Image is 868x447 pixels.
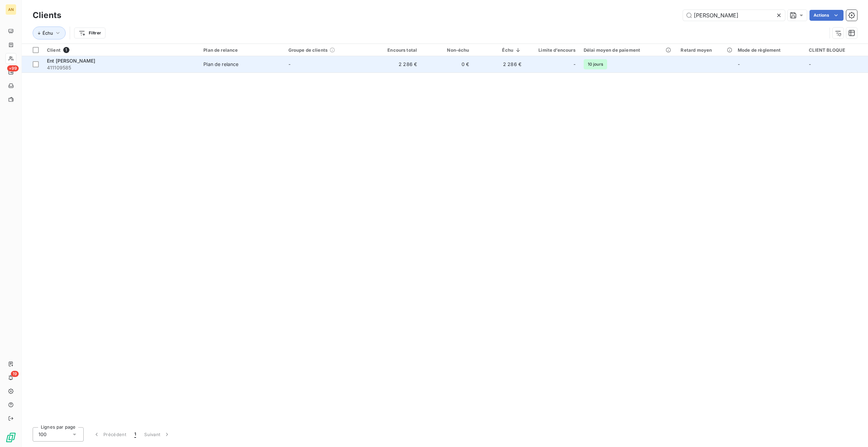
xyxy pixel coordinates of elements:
[288,47,328,53] span: Groupe de clients
[738,61,740,67] span: -
[43,30,53,36] span: Échu
[683,10,785,21] input: Rechercher
[5,67,16,78] a: +99
[203,61,238,68] div: Plan de relance
[373,47,417,53] div: Encours total
[584,59,607,69] span: 10 jours
[809,10,844,21] button: Actions
[134,431,136,438] span: 1
[38,431,47,438] span: 100
[809,47,864,53] div: CLIENT BLOQUE
[11,371,19,377] span: 19
[203,47,280,53] div: Plan de relance
[89,427,130,442] button: Précédent
[288,61,290,67] span: -
[7,65,19,71] span: +99
[74,28,105,38] button: Filtrer
[47,64,195,71] span: 411109585
[130,427,140,442] button: 1
[530,47,575,53] div: Limite d’encours
[33,27,66,39] button: Échu
[140,427,174,442] button: Suivant
[5,432,16,443] img: Logo LeanPay
[63,47,69,53] span: 1
[425,47,469,53] div: Non-échu
[33,9,61,21] h3: Clients
[369,56,421,72] td: 2 286 €
[5,4,16,15] div: AN
[47,47,61,53] span: Client
[809,61,811,67] span: -
[478,47,521,53] div: Échu
[421,56,473,72] td: 0 €
[47,58,96,64] span: Ent [PERSON_NAME]
[573,61,575,68] span: -
[473,56,525,72] td: 2 286 €
[584,47,673,53] div: Délai moyen de paiement
[681,47,730,53] div: Retard moyen
[738,47,801,53] div: Mode de règlement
